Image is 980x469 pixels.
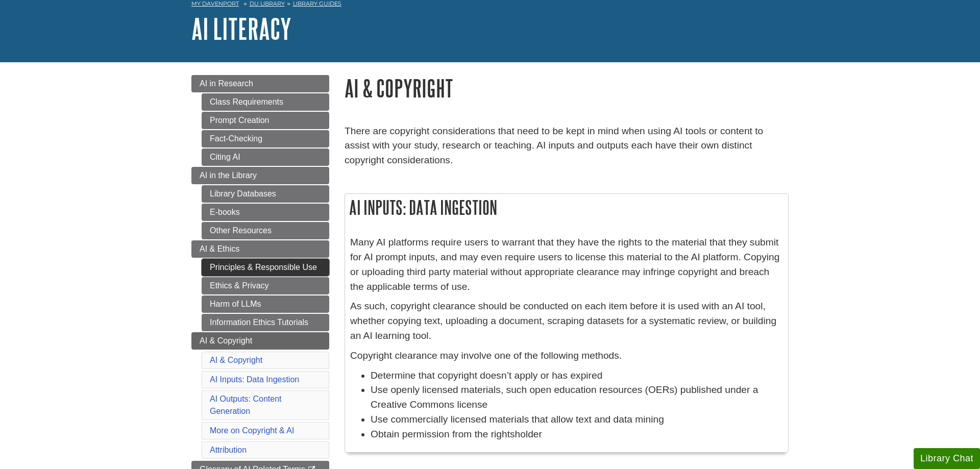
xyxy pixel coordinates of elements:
li: Use commercially licensed materials that allow text and data mining [371,412,783,427]
span: AI in Research [200,79,253,88]
a: Information Ethics Tutorials [202,314,329,331]
a: E-books [202,204,329,221]
li: Use openly licensed materials, such open education resources (OERs) published under a Creative Co... [371,383,783,412]
a: AI Outputs: Content Generation [210,394,282,415]
a: Ethics & Privacy [202,277,329,294]
p: As such, copyright clearance should be conducted on each item before it is used with an AI tool, ... [350,299,783,343]
a: AI in Research [191,75,329,92]
p: Many AI platforms require users to warrant that they have the rights to the material that they su... [350,235,783,294]
p: There are copyright considerations that need to be kept in mind when using AI tools or content to... [345,124,789,168]
a: AI & Copyright [210,356,262,364]
a: Attribution [210,446,247,454]
li: Determine that copyright doesn’t apply or has expired [371,368,783,383]
button: Library Chat [914,448,980,469]
a: AI Literacy [191,13,291,44]
a: AI & Ethics [191,240,329,258]
p: Copyright clearance may involve one of the following methods. [350,349,783,363]
a: Citing AI [202,149,329,166]
h2: AI Inputs: Data Ingestion [345,194,788,221]
a: Other Resources [202,222,329,239]
a: More on Copyright & AI [210,426,294,435]
h1: AI & Copyright [345,75,789,101]
a: Principles & Responsible Use [202,259,329,276]
a: AI Inputs: Data Ingestion [210,375,299,384]
span: AI & Ethics [200,244,239,253]
a: Library Databases [202,185,329,203]
span: AI in the Library [200,171,257,180]
a: AI in the Library [191,167,329,184]
span: AI & Copyright [200,336,252,345]
a: Prompt Creation [202,112,329,129]
a: Class Requirements [202,93,329,111]
a: Fact-Checking [202,130,329,147]
a: Harm of LLMs [202,295,329,313]
li: Obtain permission from the rightsholder [371,427,783,442]
a: AI & Copyright [191,332,329,350]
